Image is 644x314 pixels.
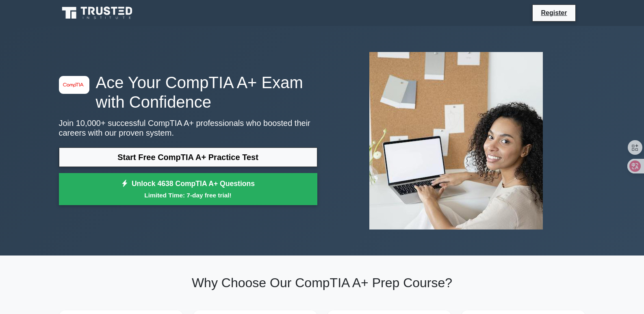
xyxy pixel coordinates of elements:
a: Register [536,8,572,18]
h1: Ace Your CompTIA A+ Exam with Confidence [59,73,317,112]
p: Join 10,000+ successful CompTIA A+ professionals who boosted their careers with our proven system. [59,118,317,138]
h2: Why Choose Our CompTIA A+ Prep Course? [59,275,585,290]
a: Unlock 4638 CompTIA A+ QuestionsLimited Time: 7-day free trial! [59,173,317,206]
small: Limited Time: 7-day free trial! [69,191,307,200]
a: Start Free CompTIA A+ Practice Test [59,147,317,167]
